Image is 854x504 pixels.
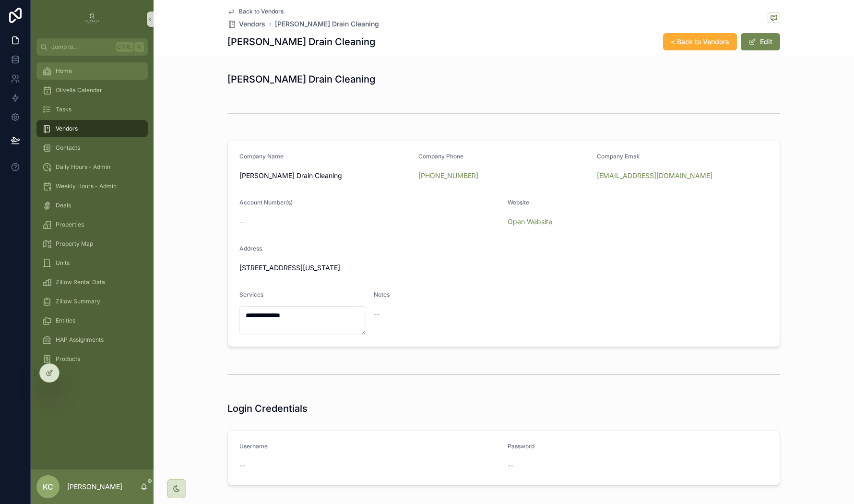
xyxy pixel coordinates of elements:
span: K [135,43,143,51]
a: Daily Hours - Admin [36,158,148,176]
span: Password [508,443,534,450]
span: KC [43,481,53,492]
a: Property Map [36,235,148,252]
a: Tasks [36,101,148,118]
a: Zillow Rental Data [36,274,148,291]
span: [STREET_ADDRESS][US_STATE] [239,263,768,273]
span: Vendors [239,19,265,29]
span: Weekly Hours - Admin [56,182,117,190]
span: Account Number(s) [239,199,293,206]
h1: Login Credentials [227,402,308,415]
a: Weekly Hours - Admin [36,178,148,195]
span: -- [374,309,380,319]
a: Properties [36,216,148,233]
span: [PERSON_NAME] Drain Cleaning [239,171,411,180]
a: [EMAIL_ADDRESS][DOMAIN_NAME] [597,171,712,180]
a: Units [36,254,148,272]
span: Zillow Summary [56,298,100,305]
a: Deals [36,197,148,214]
div: scrollable content [31,56,154,380]
span: Olivella Calendar [56,86,102,94]
h1: [PERSON_NAME] Drain Cleaning [227,35,375,48]
span: Property Map [56,240,93,248]
span: Jump to... [51,43,112,51]
span: Properties [56,221,84,228]
a: Home [36,62,148,80]
span: Company Phone [418,153,463,160]
span: Daily Hours - Admin [56,163,110,171]
a: Open Website [508,217,552,226]
span: Website [508,199,529,206]
span: HAP Assignments [56,336,104,344]
span: Username [239,443,268,450]
span: -- [508,461,513,470]
span: Vendors [56,125,78,132]
a: Entities [36,312,148,329]
a: [PERSON_NAME] Drain Cleaning [275,19,379,29]
span: Back to Vendors [239,8,284,15]
span: Units [56,259,70,267]
span: Company Email [597,153,640,160]
span: < Back to Vendors [671,37,729,47]
button: Edit [741,33,780,50]
a: Zillow Summary [36,293,148,310]
span: Notes [374,291,390,298]
button: < Back to Vendors [663,33,737,50]
span: -- [239,217,245,227]
span: -- [239,461,245,470]
img: App logo [84,12,100,27]
span: Deals [56,202,71,209]
a: HAP Assignments [36,331,148,348]
span: Tasks [56,106,71,113]
a: Vendors [227,19,265,29]
a: [PHONE_NUMBER] [418,171,478,180]
a: Vendors [36,120,148,137]
a: Contacts [36,139,148,156]
span: Services [239,291,263,298]
p: [PERSON_NAME] [67,482,122,492]
a: Olivella Calendar [36,82,148,99]
span: Contacts [56,144,80,152]
a: Back to Vendors [227,8,284,15]
span: Company Name [239,153,284,160]
span: Address [239,245,262,252]
h1: [PERSON_NAME] Drain Cleaning [227,72,375,86]
span: Home [56,67,72,75]
span: Products [56,355,80,363]
a: Products [36,350,148,368]
span: Zillow Rental Data [56,278,105,286]
span: Ctrl [116,42,133,52]
button: Jump to...CtrlK [36,38,148,56]
span: Entities [56,317,75,324]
